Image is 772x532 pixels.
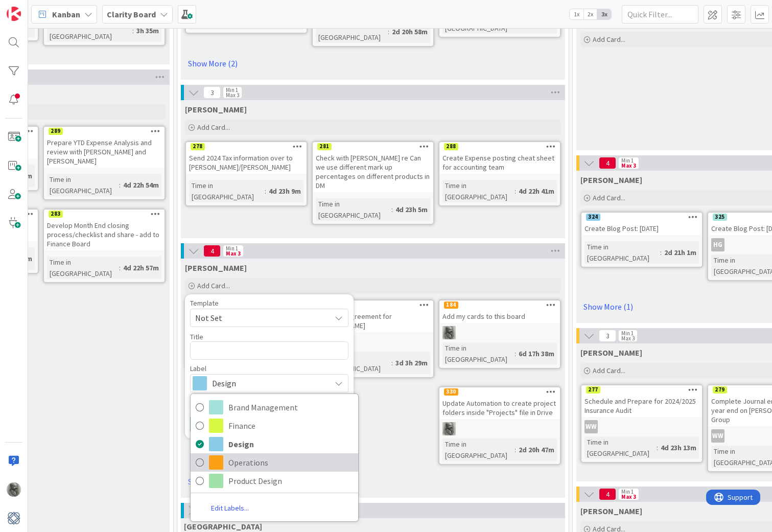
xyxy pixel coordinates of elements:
[439,422,560,435] div: PA
[228,418,353,433] span: Finance
[317,143,332,150] div: 281
[597,9,611,19] span: 3x
[185,473,561,490] a: Show Less (1)
[119,262,121,273] span: :
[312,299,434,378] a: 296Create an agreement for [PERSON_NAME]PATime in [GEOGRAPHIC_DATA]:3d 3h 29m
[44,127,165,168] div: 289Prepare YTD Expense Analysis and review with [PERSON_NAME] and [PERSON_NAME]
[44,127,165,136] div: 289
[657,442,658,453] span: :
[313,142,433,151] div: 281
[228,436,353,452] span: Design
[581,385,702,395] div: 277
[44,136,165,168] div: Prepare YTD Expense Analysis and review with [PERSON_NAME] and [PERSON_NAME]
[599,157,616,169] span: 4
[191,435,358,453] a: Design
[621,163,636,168] div: Max 3
[444,143,458,150] div: 288
[226,92,239,98] div: Max 3
[599,488,616,500] span: 4
[226,251,241,256] div: Max 3
[316,352,391,374] div: Time in [GEOGRAPHIC_DATA]
[516,186,557,197] div: 4d 22h 41m
[185,141,308,206] a: 278Send 2024 Tax information over to [PERSON_NAME]/[PERSON_NAME]Time in [GEOGRAPHIC_DATA]:4d 23h 9m
[581,420,702,433] div: WW
[195,311,323,325] span: Not Set
[316,20,388,43] div: Time in [GEOGRAPHIC_DATA]
[584,436,657,459] div: Time in [GEOGRAPHIC_DATA]
[586,386,600,394] div: 277
[593,366,625,375] span: Add Card...
[47,19,132,42] div: Time in [GEOGRAPHIC_DATA]
[662,247,699,258] div: 2d 21h 1m
[442,342,514,365] div: Time in [GEOGRAPHIC_DATA]
[391,204,393,215] span: :
[43,209,166,283] a: 283Develop Month End closing process/checklist and share - add to Finance BoardTime in [GEOGRAPHI...
[580,175,642,185] span: Hannah
[312,141,434,225] a: 281Check with [PERSON_NAME] re Can we use different mark up percentages on different products in ...
[189,180,265,202] div: Time in [GEOGRAPHIC_DATA]
[190,332,203,341] label: Title
[191,417,358,435] a: Finance
[266,186,303,197] div: 4d 23h 9m
[439,326,560,339] div: PA
[444,302,458,309] div: 184
[393,204,430,215] div: 4d 23h 5m
[658,442,699,453] div: 4d 23h 13m
[581,213,702,222] div: 324
[581,222,702,235] div: Create Blog Post: [DATE]
[228,455,353,470] span: Operations
[593,193,625,202] span: Add Card...
[134,25,161,36] div: 3h 35m
[393,357,430,368] div: 3d 3h 29m
[203,245,221,257] span: 4
[226,87,238,92] div: Min 1
[391,357,393,368] span: :
[622,5,698,24] input: Quick Filter...
[580,212,703,268] a: 324Create Blog Post: [DATE]Time in [GEOGRAPHIC_DATA]:2d 21h 1m
[516,348,557,359] div: 6d 17h 38m
[516,444,557,455] div: 2d 20h 47m
[52,8,80,20] span: Kanban
[580,384,703,463] a: 277Schedule and Prepare for 2024/2025 Insurance AuditWWTime in [GEOGRAPHIC_DATA]:4d 23h 13m
[586,214,600,221] div: 324
[313,151,433,192] div: Check with [PERSON_NAME] re Can we use different mark up percentages on different products in DM
[132,25,134,36] span: :
[713,386,727,394] div: 279
[191,472,358,490] a: Product Design
[190,365,206,372] span: Label
[186,142,307,151] div: 278
[191,143,205,150] div: 278
[7,482,21,497] img: PA
[442,422,456,435] img: PA
[438,386,561,465] a: 330Update Automation to create project folders inside "Projects" file in DrivePATime in [GEOGRAPH...
[313,310,433,332] div: Create an agreement for [PERSON_NAME]
[584,420,598,433] div: WW
[439,300,560,323] div: 184Add my cards to this board
[49,128,63,135] div: 289
[599,330,616,342] span: 3
[514,186,516,197] span: :
[581,395,702,417] div: Schedule and Prepare for 2024/2025 Insurance Audit
[212,376,325,390] span: Design
[47,174,119,196] div: Time in [GEOGRAPHIC_DATA]
[438,299,561,369] a: 184Add my cards to this boardPATime in [GEOGRAPHIC_DATA]:6d 17h 38m
[43,126,166,200] a: 289Prepare YTD Expense Analysis and review with [PERSON_NAME] and [PERSON_NAME]Time in [GEOGRAPHI...
[191,499,269,517] a: Edit Labels...
[119,179,121,191] span: :
[313,300,433,310] div: 296
[583,9,597,19] span: 2x
[228,400,353,415] span: Brand Management
[439,387,560,397] div: 330
[313,300,433,332] div: 296Create an agreement for [PERSON_NAME]
[580,348,642,358] span: Walter
[191,398,358,417] a: Brand Management
[570,9,583,19] span: 1x
[581,385,702,417] div: 277Schedule and Prepare for 2024/2025 Insurance Audit
[184,521,262,531] span: Devon
[121,179,161,191] div: 4d 22h 54m
[44,210,165,219] div: 283
[190,299,219,307] span: Template
[197,281,230,290] span: Add Card...
[439,310,560,323] div: Add my cards to this board
[514,444,516,455] span: :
